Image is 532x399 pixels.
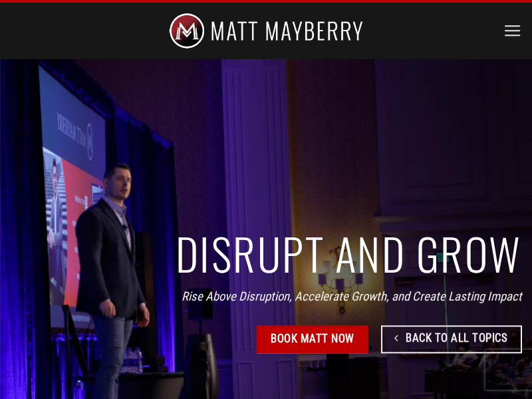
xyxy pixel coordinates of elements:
[257,326,368,354] a: Book Matt Now
[381,326,522,353] a: Back To All Topics
[406,331,507,348] span: Back To All Topics
[271,331,354,349] span: Book Matt Now
[169,3,364,59] img: Matt Mayberry
[176,221,522,285] strong: DISRUPT AND GROW
[503,13,522,49] a: Menu
[182,290,522,305] em: Rise Above Disruption, Accelerate Growth, and Create Lasting Impact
